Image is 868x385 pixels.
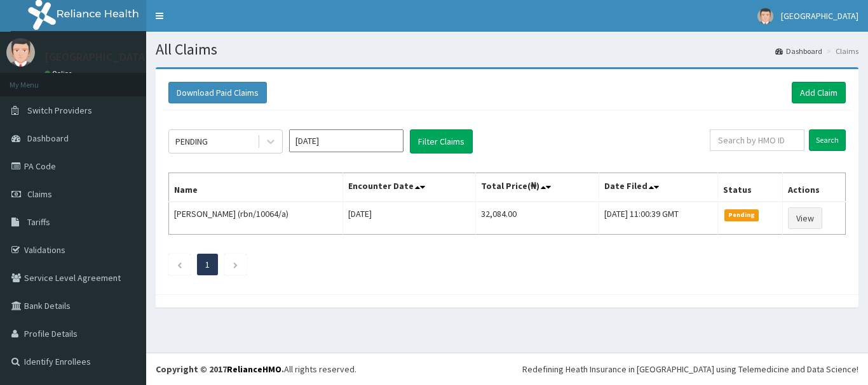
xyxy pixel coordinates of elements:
[168,82,267,103] button: Download Paid Claims
[6,38,35,67] img: User Image
[792,82,846,103] a: Add Claim
[177,259,182,270] a: Previous page
[44,69,75,78] a: Online
[410,129,473,153] button: Filter Claims
[476,173,599,202] th: Total Price(₦)
[169,202,343,235] td: [PERSON_NAME] (rbn/10064/a)
[724,209,759,221] span: Pending
[824,46,858,56] li: Claims
[175,135,208,148] div: PENDING
[522,363,858,375] div: Redefining Heath Insurance in [GEOGRAPHIC_DATA] using Telemedicine and Data Science!
[783,173,846,202] th: Actions
[205,259,210,270] a: Page 1 is your current page
[156,363,284,375] strong: Copyright © 2017 .
[169,173,343,202] th: Name
[289,129,403,152] input: Select Month and Year
[775,46,822,56] a: Dashboard
[343,173,476,202] th: Encounter Date
[146,353,868,385] footer: All rights reserved.
[788,207,822,229] a: View
[156,41,858,58] h1: All Claims
[710,129,804,151] input: Search by HMO ID
[757,8,773,24] img: User Image
[27,105,92,116] span: Switch Providers
[27,216,50,228] span: Tariffs
[781,10,858,22] span: [GEOGRAPHIC_DATA]
[27,133,69,144] span: Dashboard
[44,51,149,63] p: [GEOGRAPHIC_DATA]
[27,188,52,200] span: Claims
[717,173,783,202] th: Status
[809,129,846,151] input: Search
[476,202,599,235] td: 32,084.00
[227,363,281,375] a: RelianceHMO
[343,202,476,235] td: [DATE]
[233,259,238,270] a: Next page
[599,173,717,202] th: Date Filed
[599,202,717,235] td: [DATE] 11:00:39 GMT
